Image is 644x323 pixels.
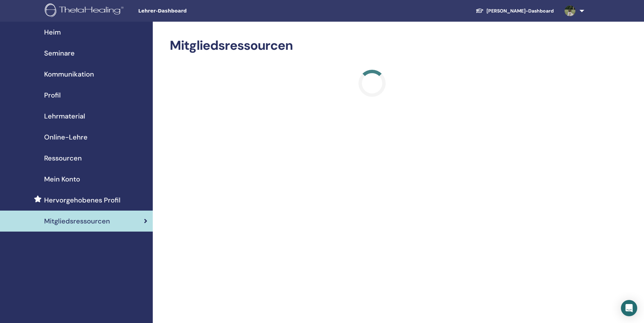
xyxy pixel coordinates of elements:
[44,111,85,121] span: Lehrmaterial
[44,48,75,58] span: Seminare
[44,195,121,205] span: Hervorgehobenes Profil
[44,216,110,226] span: Mitgliedsressourcen
[44,27,61,37] span: Heim
[170,38,575,53] h2: Mitgliedsressourcen
[44,69,94,79] span: Kommunikation
[621,300,637,316] div: Open Intercom Messenger
[44,132,88,142] span: Online-Lehre
[138,7,240,15] span: Lehrer-Dashboard
[44,174,80,184] span: Mein Konto
[565,5,575,16] img: default.jpg
[476,8,484,14] img: graduation-cap-white.svg
[44,90,61,100] span: Profil
[45,3,126,19] img: logo.png
[470,5,559,17] a: [PERSON_NAME]-Dashboard
[44,153,82,163] span: Ressourcen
